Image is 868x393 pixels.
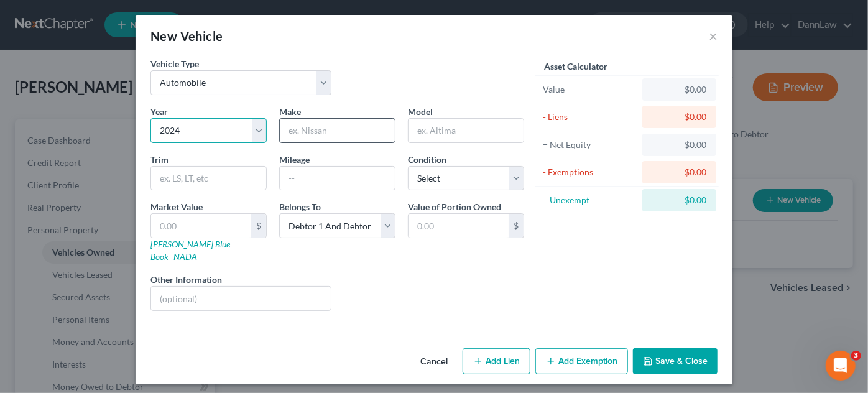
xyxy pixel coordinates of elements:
label: Asset Calculator [544,60,607,73]
label: Mileage [279,153,310,166]
div: $0.00 [652,83,706,96]
div: $0.00 [652,111,706,123]
span: 3 [851,351,861,361]
button: Add Exemption [535,348,628,374]
button: Save & Close [633,348,718,374]
input: ex. Nissan [280,119,395,142]
label: Value of Portion Owned [408,200,501,213]
input: ex. LS, LT, etc [151,167,266,190]
input: 0.00 [409,214,509,238]
div: Value [543,83,637,96]
button: × [709,29,718,44]
input: (optional) [151,287,331,310]
a: NADA [173,251,197,262]
div: - Liens [543,111,637,123]
div: $0.00 [652,166,706,178]
div: $0.00 [652,194,706,206]
label: Market Value [150,200,203,213]
div: $ [509,214,524,238]
a: [PERSON_NAME] Blue Book [150,239,230,262]
div: $ [251,214,266,238]
label: Vehicle Type [150,57,199,70]
span: Belongs To [279,201,321,212]
label: Condition [408,153,446,166]
label: Year [150,105,168,118]
input: 0.00 [151,214,251,238]
div: - Exemptions [543,166,637,178]
div: New Vehicle [150,27,223,45]
div: = Unexempt [543,194,637,206]
input: ex. Altima [409,119,524,142]
button: Add Lien [463,348,530,374]
input: -- [280,167,395,190]
label: Trim [150,153,169,166]
button: Cancel [410,349,458,374]
div: $0.00 [652,139,706,151]
span: Make [279,106,301,117]
label: Model [408,105,433,118]
label: Other Information [150,273,222,286]
iframe: Intercom live chat [826,351,856,381]
div: = Net Equity [543,139,637,151]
